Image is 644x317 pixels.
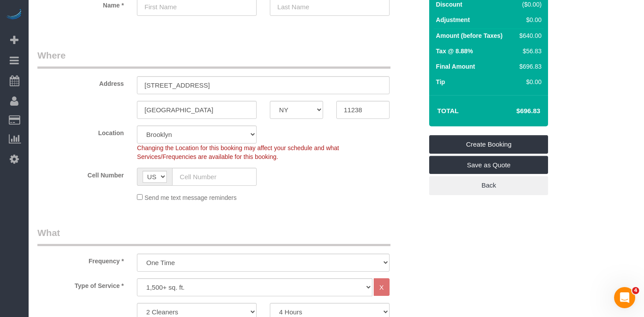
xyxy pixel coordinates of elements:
a: Back [429,176,548,195]
label: Frequency * [31,254,130,265]
div: $0.00 [516,77,541,86]
label: Tip [436,77,445,86]
label: Amount (before Taxes) [436,31,502,40]
input: City [137,101,257,119]
div: $640.00 [516,31,541,40]
legend: What [37,226,390,246]
legend: Where [37,49,390,69]
iframe: Intercom live chat [614,287,635,308]
label: Address [31,76,130,88]
span: Send me text message reminders [144,194,236,201]
img: Automaid Logo [5,9,23,21]
label: Cell Number [31,168,130,180]
a: Save as Quote [429,156,548,174]
h4: $696.83 [490,107,540,115]
input: Zip Code [336,101,390,119]
div: $56.83 [516,47,541,55]
label: Adjustment [436,15,470,24]
label: Final Amount [436,62,475,71]
input: Cell Number [172,168,257,186]
span: Changing the Location for this booking may affect your schedule and what Services/Frequencies are... [137,144,339,160]
a: Create Booking [429,135,548,154]
div: $0.00 [516,15,541,24]
label: Tax @ 8.88% [436,47,473,55]
div: $696.83 [516,62,541,71]
label: Type of Service * [31,278,130,290]
span: 4 [632,287,639,294]
label: Location [31,125,130,137]
strong: Total [437,107,459,114]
